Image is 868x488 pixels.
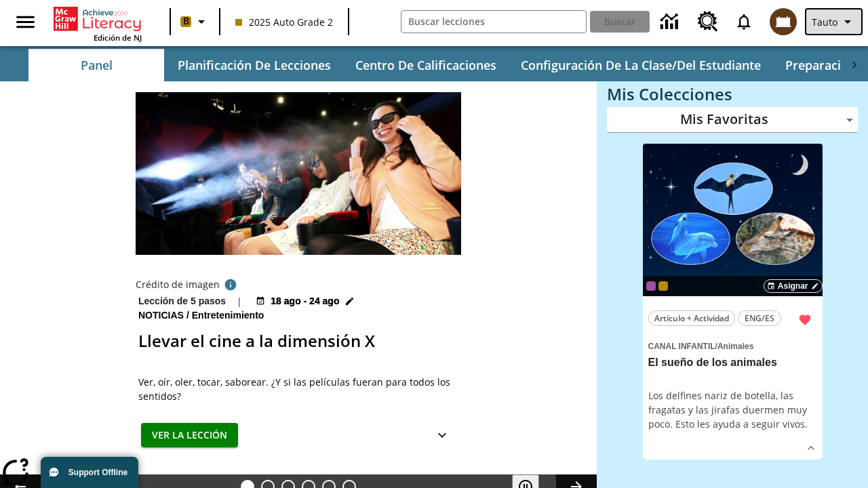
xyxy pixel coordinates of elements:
[167,49,342,81] button: Planificación de lecciones
[745,311,774,325] span: ENG/ES
[643,144,823,460] div: lesson details
[401,11,587,33] input: Buscar campo
[738,310,781,326] button: ENG/ES
[344,49,507,81] button: Centro de calificaciones
[764,279,823,293] button: Asignar Elegir fechas
[429,423,456,448] button: Ver más
[654,311,729,325] span: Artículo + Actividad
[607,107,858,133] div: Mis Favoritas
[41,457,138,488] button: Support Offline
[715,342,717,351] span: /
[175,9,215,34] button: Boost El color de la clase es anaranjado claro. Cambiar el color de la clase.
[94,33,142,43] span: Edición de NJ
[726,4,762,39] a: Notificaciones
[235,15,333,29] span: 2025 Auto Grade 2
[801,438,821,458] button: Ver más
[68,468,127,477] span: Support Offline
[762,4,805,39] button: Escoja un nuevo avatar
[138,294,226,308] p: Lección de 5 pasos
[648,310,735,326] button: Artículo + Actividad
[841,49,868,81] div: Pestañas siguientes
[192,308,267,323] span: Entretenimiento
[136,278,220,291] p: Crédito de imagen
[186,310,189,321] span: /
[138,329,458,353] h2: Llevar el cine a la dimensión X
[138,308,186,323] span: Noticias
[510,49,772,81] button: Configuración de la clase/del estudiante
[237,294,242,308] span: |
[652,3,690,41] a: Centro de información
[770,8,797,35] img: avatar image
[141,423,238,448] button: Ver la lección
[648,388,817,431] div: Los delfines nariz de botella, las fragatas y las jirafas duermen muy poco. Esto les ayuda a segu...
[812,15,837,29] span: Tauto
[690,3,726,40] a: Centro de recursos, Se abrirá en una pestaña nueva.
[805,8,863,35] button: Perfil/Configuración
[11,11,271,26] body: Máximo 600 caracteres
[253,294,357,308] button: 18 ago - 24 ago Elegir fechas
[793,308,817,332] button: Remover de Favoritas
[646,281,656,291] div: OL 2025 Auto Grade 3
[54,4,142,43] div: Portada
[778,280,808,292] span: Asignar
[607,85,858,104] h3: Mis Colecciones
[27,49,841,81] div: Subbarra de navegación
[648,338,817,353] span: Tema: Canal Infantil/Animales
[220,275,241,294] button: Crédito de foto: The Asahi Shimbun vía Getty Images
[271,294,339,308] span: 18 ago - 24 ago
[658,281,668,291] div: New 2025 class
[28,49,164,81] button: Panel
[717,342,753,351] span: Animales
[138,375,458,403] div: Ver, oír, oler, tocar, saborear. ¿Y si las películas fueran para todos los sentidos?
[648,356,817,370] h3: El sueño de los animales
[648,342,715,351] span: Canal Infantil
[183,13,189,30] span: B
[5,2,45,42] button: Abrir el menú lateral
[54,5,142,33] a: Portada
[136,92,461,255] img: El panel situado frente a los asientos rocía con agua nebulizada al feliz público en un cine equi...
